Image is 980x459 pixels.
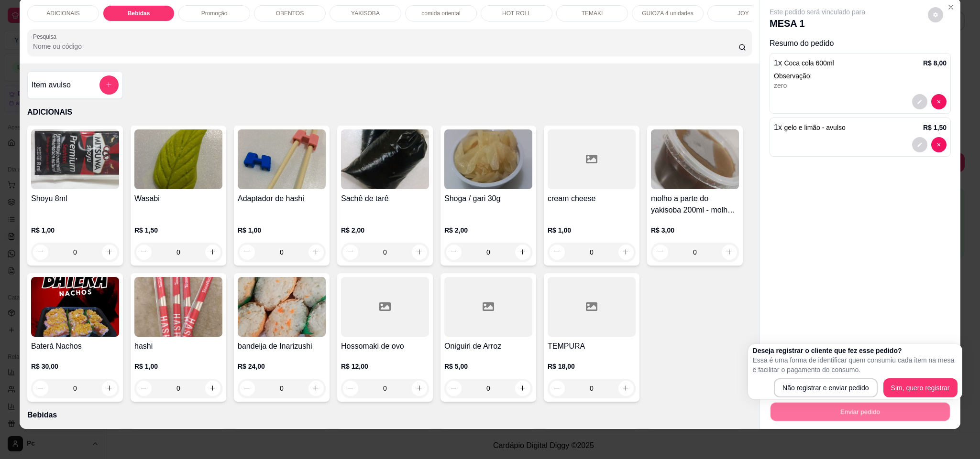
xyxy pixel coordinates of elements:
[238,277,326,337] img: product-image
[27,107,752,118] p: ADICIONAIS
[444,225,532,235] p: R$ 2,00
[238,225,326,235] p: R$ 1,00
[931,137,947,152] button: decrease-product-quantity
[774,71,947,81] p: Observação:
[31,225,119,235] p: R$ 1,00
[102,245,117,260] button: increase-product-quantity
[343,245,358,260] button: decrease-product-quantity
[412,245,427,260] button: increase-product-quantity
[770,17,865,30] p: MESA 1
[444,193,532,204] h4: Shoga / gari 30g
[444,341,532,352] h4: Oniguiri de Arroz
[205,381,220,396] button: increase-product-quantity
[33,381,48,396] button: decrease-product-quantity
[446,245,462,260] button: decrease-product-quantity
[653,245,668,260] button: decrease-product-quantity
[444,362,532,371] p: R$ 5,00
[341,362,429,371] p: R$ 12,00
[738,10,749,17] p: JOY
[102,381,117,396] button: increase-product-quantity
[351,10,380,17] p: YAKISOBA
[784,59,834,67] span: Coca cola 600ml
[201,10,228,17] p: Promoção
[134,225,222,235] p: R$ 1,50
[774,122,846,133] p: 1 x
[31,341,119,352] h4: Baterá Nachos
[774,57,834,69] p: 1 x
[238,341,326,352] h4: bandeija de Inarizushi
[515,245,530,260] button: increase-product-quantity
[99,75,119,95] button: add-separate-item
[548,362,636,371] p: R$ 18,00
[31,193,119,204] h4: Shoyu 8ml
[238,193,326,204] h4: Adaptador de hashi
[134,277,222,337] img: product-image
[134,341,222,352] h4: hashi
[753,346,958,355] h2: Deseja registrar o cliente que fez esse pedido?
[31,362,119,371] p: R$ 30,00
[341,225,429,235] p: R$ 2,00
[548,341,636,352] h4: TEMPURA
[550,381,565,396] button: decrease-product-quantity
[651,129,739,189] img: product-image
[136,245,152,260] button: decrease-product-quantity
[784,124,845,131] span: gelo e limão - avulso
[515,381,530,396] button: increase-product-quantity
[642,10,693,17] p: GUIOZA 4 unidades
[774,378,878,397] button: Não registrar e enviar pedido
[883,378,958,397] button: Sim, quero registrar
[502,10,531,17] p: HOT ROLL
[343,381,358,396] button: decrease-product-quantity
[128,10,150,17] p: Bebidas
[928,7,943,22] button: decrease-product-quantity
[618,245,634,260] button: increase-product-quantity
[276,10,304,17] p: OBENTOS
[134,362,222,371] p: R$ 1,00
[618,381,634,396] button: increase-product-quantity
[446,381,462,396] button: decrease-product-quantity
[770,7,865,17] p: Este pedido será vinculado para
[136,381,152,396] button: decrease-product-quantity
[931,94,947,109] button: decrease-product-quantity
[341,193,429,204] h4: Sachê de tarê
[205,245,220,260] button: increase-product-quantity
[912,94,927,109] button: decrease-product-quantity
[421,10,460,17] p: comida oriental
[308,381,324,396] button: increase-product-quantity
[550,245,565,260] button: decrease-product-quantity
[33,42,738,51] input: Pesquisa
[582,10,603,17] p: TEMAKI
[341,341,429,352] h4: Hossomaki de ovo
[774,81,947,90] div: zero
[33,245,48,260] button: decrease-product-quantity
[771,403,950,421] button: Enviar pedido
[341,129,429,189] img: product-image
[923,123,947,132] p: R$ 1,50
[444,129,532,189] img: product-image
[651,225,739,235] p: R$ 3,00
[27,409,752,421] p: Bebidas
[33,32,60,41] label: Pesquisa
[412,381,427,396] button: increase-product-quantity
[548,225,636,235] p: R$ 1,00
[548,193,636,204] h4: cream cheese
[31,129,119,189] img: product-image
[240,381,255,396] button: decrease-product-quantity
[651,193,739,216] h4: molho a parte do yakisoba 200ml - molho yakisoba
[753,355,958,374] p: Essa é uma forma de identificar quem consumiu cada item na mesa e facilitar o pagamento do consumo.
[912,137,927,152] button: decrease-product-quantity
[134,129,222,189] img: product-image
[722,245,737,260] button: increase-product-quantity
[31,277,119,337] img: product-image
[238,362,326,371] p: R$ 24,00
[308,245,324,260] button: increase-product-quantity
[46,10,79,17] p: ADICIONAIS
[923,58,947,68] p: R$ 8,00
[32,79,71,91] h4: Item avulso
[770,38,951,49] p: Resumo do pedido
[238,129,326,189] img: product-image
[240,245,255,260] button: decrease-product-quantity
[134,193,222,204] h4: Wasabi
